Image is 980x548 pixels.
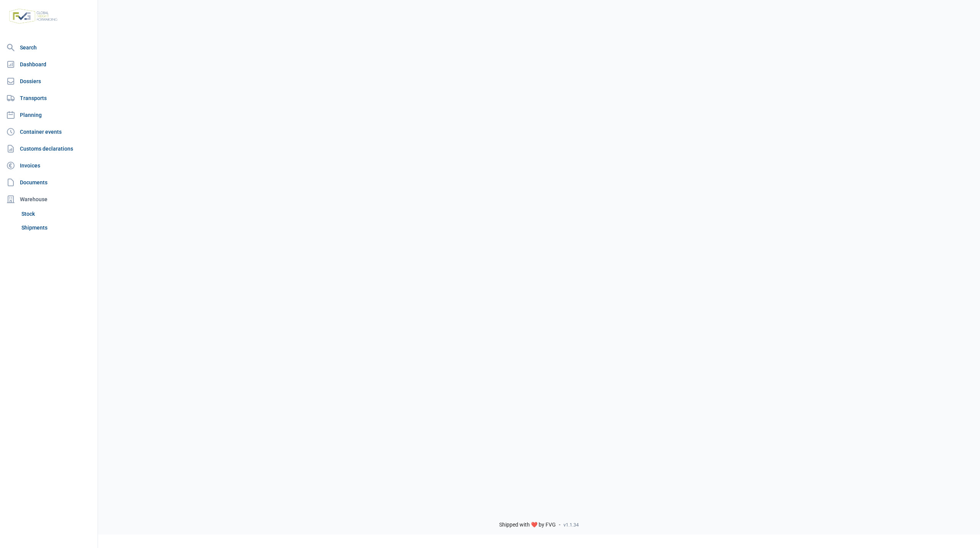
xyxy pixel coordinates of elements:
a: Shipments [18,221,95,235]
span: Shipped with ❤️ by FVG [499,522,556,528]
a: Dashboard [3,57,95,72]
a: Search [3,40,95,55]
a: Dossiers [3,74,95,89]
a: Invoices [3,158,95,173]
div: Warehouse [3,192,95,207]
a: Customs declarations [3,141,95,156]
a: Planning [3,107,95,123]
span: v1.1.34 [563,522,579,528]
a: Container events [3,124,95,139]
span: - [559,522,560,528]
a: Transports [3,90,95,106]
img: FVG - Global freight forwarding [6,6,60,27]
a: Stock [18,207,95,221]
a: Documents [3,175,95,190]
